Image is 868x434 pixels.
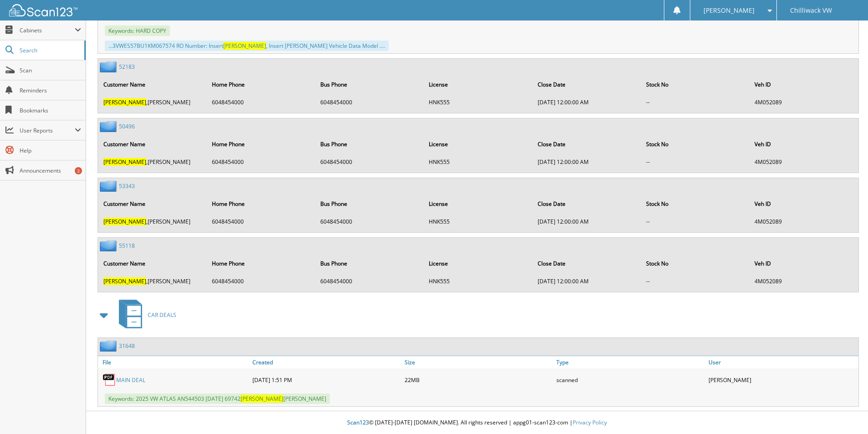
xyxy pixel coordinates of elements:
img: folder2.png [100,61,119,72]
th: Bus Phone [316,194,423,213]
span: [PERSON_NAME] [103,277,146,285]
span: CAR DEALS [148,311,176,319]
td: HNK555 [424,274,532,289]
td: HNK555 [424,95,532,110]
a: 53343 [119,182,135,190]
td: 4M052089 [750,95,858,110]
td: ,[PERSON_NAME] [99,154,206,169]
a: Created [250,356,402,368]
img: PDF.png [103,373,116,387]
a: 50496 [119,123,135,130]
span: Bookmarks [20,107,81,114]
div: scanned [554,371,706,389]
img: folder2.png [100,340,119,352]
img: folder2.png [100,180,119,192]
a: File [98,356,250,368]
span: Cabinets [20,26,75,34]
span: Help [20,147,81,154]
th: Bus Phone [316,135,423,153]
a: 52183 [119,63,135,71]
div: [DATE] 1:51 PM [250,371,402,389]
td: ,[PERSON_NAME] [99,95,206,110]
a: 31648 [119,342,135,350]
td: 4M052089 [750,274,858,289]
th: Home Phone [207,254,315,273]
a: MAIN DEAL [116,376,145,384]
th: Home Phone [207,135,315,153]
td: -- [642,214,749,229]
td: -- [642,274,749,289]
a: 55118 [119,242,135,250]
a: Size [402,356,555,368]
th: Bus Phone [316,75,423,94]
span: [PERSON_NAME] [241,395,283,403]
th: Close Date [533,75,641,94]
td: 6048454000 [207,214,315,229]
span: Scan123 [347,419,369,426]
span: Chilliwack VW [790,8,832,13]
a: Privacy Policy [573,419,607,426]
td: [DATE] 12:00:00 AM [533,274,641,289]
th: Home Phone [207,194,315,213]
th: Veh ID [750,75,858,94]
th: License [424,135,532,153]
td: -- [642,154,749,169]
th: Stock No [642,194,749,213]
img: folder2.png [100,121,119,132]
span: [PERSON_NAME] [223,42,266,50]
td: 6048454000 [316,214,423,229]
iframe: Chat Widget [822,390,868,434]
td: [DATE] 12:00:00 AM [533,214,641,229]
td: -- [642,95,749,110]
th: Customer Name [99,254,206,273]
th: Home Phone [207,75,315,94]
td: HNK555 [424,154,532,169]
th: License [424,75,532,94]
td: 6048454000 [316,95,423,110]
td: 6048454000 [316,154,423,169]
span: [PERSON_NAME] [103,158,146,166]
div: 22MB [402,371,555,389]
a: Type [554,356,706,368]
th: Veh ID [750,254,858,273]
span: Keywords: 2025 VW ATLAS AN544503 [DATE] 69742 [PERSON_NAME] [105,393,330,404]
td: 6048454000 [316,274,423,289]
span: Search [20,46,80,54]
th: Customer Name [99,135,206,153]
div: [PERSON_NAME] [706,371,858,389]
td: [DATE] 12:00:00 AM [533,154,641,169]
a: User [706,356,858,368]
div: © [DATE]-[DATE] [DOMAIN_NAME]. All rights reserved | appg01-scan123-com | [86,412,868,434]
span: Reminders [20,87,81,94]
th: License [424,194,532,213]
div: ...3VWES57BU1KM067574 RO Number: Insert , Insert [PERSON_NAME] Vehicle Data Model .... [105,41,389,51]
th: Close Date [533,135,641,153]
td: 6048454000 [207,154,315,169]
td: 6048454000 [207,95,315,110]
td: 6048454000 [207,274,315,289]
th: Stock No [642,135,749,153]
span: Announcements [20,167,81,174]
td: 4M052089 [750,214,858,229]
th: Close Date [533,254,641,273]
th: Veh ID [750,135,858,153]
th: Customer Name [99,194,206,213]
th: Stock No [642,254,749,273]
span: [PERSON_NAME] [103,98,146,106]
td: ,[PERSON_NAME] [99,274,206,289]
img: folder2.png [100,240,119,251]
span: Scan [20,66,81,74]
td: [DATE] 12:00:00 AM [533,95,641,110]
span: User Reports [20,127,75,134]
td: HNK555 [424,214,532,229]
th: License [424,254,532,273]
span: [PERSON_NAME] [103,218,146,225]
th: Veh ID [750,194,858,213]
td: 4M052089 [750,154,858,169]
a: CAR DEALS [113,297,176,333]
div: 3 [75,167,82,174]
th: Customer Name [99,75,206,94]
img: scan123-logo-white.svg [9,4,77,16]
th: Bus Phone [316,254,423,273]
